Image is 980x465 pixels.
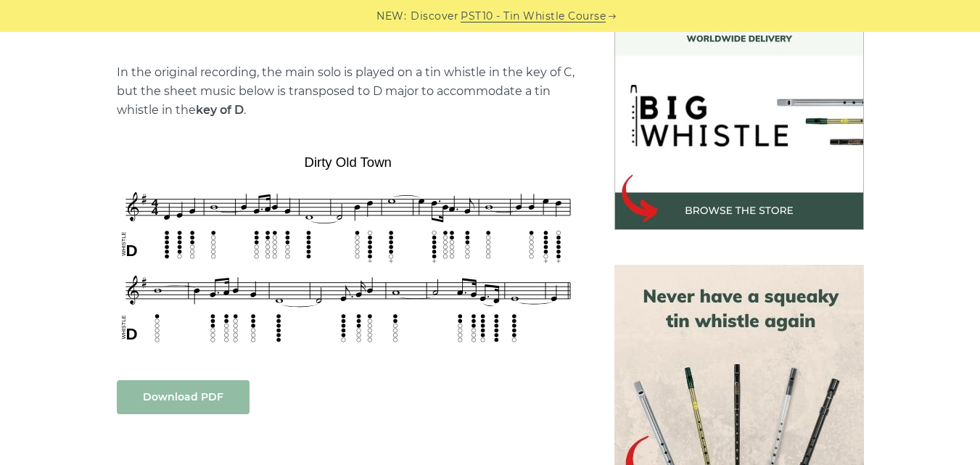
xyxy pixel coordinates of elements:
span: In the original recording, the main solo is played on a tin whistle in the key of C, but the shee... [117,65,575,117]
a: PST10 - Tin Whistle Course [461,8,606,25]
span: NEW: [376,8,406,25]
span: Discover [411,8,458,25]
a: Download PDF [117,380,250,414]
img: Dirty Old Town Tin Whistle Tab & Sheet Music [117,149,580,350]
strong: key of D [196,103,244,117]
